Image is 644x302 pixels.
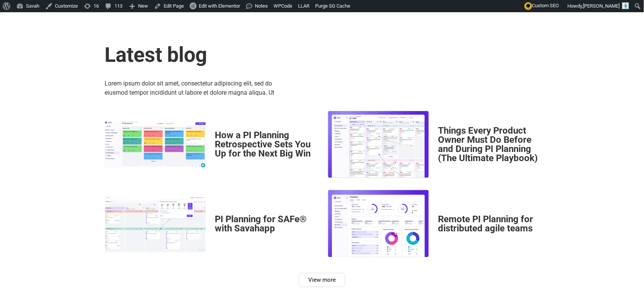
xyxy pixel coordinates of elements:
a: Things Every Product Owner Must Do Before and During PI Planning (The Ultimate Playbook) [438,125,538,163]
span: Edit with Elementor [199,3,240,9]
iframe: Chat Widget [606,265,644,302]
span: [PERSON_NAME] [583,3,620,9]
span: View more [308,277,336,283]
a: How a PI Planning Retrospective Sets You Up for the Next Big Win [215,130,311,159]
a: View more [299,273,345,287]
a: Remote PI Planning for distributed agile teams [438,214,533,234]
p: Lorem ipsum dolor sit amet, consectetur adipiscing elit, sed do eiusmod tempor incididunt ut labo... [105,79,539,97]
h2: Latest blog [105,45,539,65]
a: PI Planning for SAFe® with Savahapp [215,214,307,234]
